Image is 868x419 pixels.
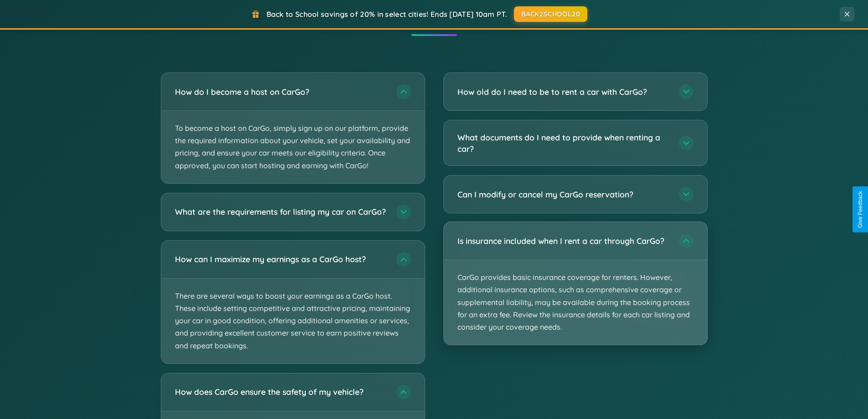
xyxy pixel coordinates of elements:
[457,86,670,98] h3: How old do I need to be to rent a car with CarGo?
[161,111,425,183] p: To become a host on CarGo, simply sign up on our platform, provide the required information about...
[267,10,507,19] span: Back to School savings of 20% in select cities! Ends [DATE] 10am PT.
[175,386,387,398] h3: How does CarGo ensure the safety of my vehicle?
[175,253,387,265] h3: How can I maximize my earnings as a CarGo host?
[457,132,670,154] h3: What documents do I need to provide when renting a car?
[514,6,587,22] button: BACK2SCHOOL20
[457,189,670,200] h3: Can I modify or cancel my CarGo reservation?
[857,191,863,228] div: Give Feedback
[175,86,387,98] h3: How do I become a host on CarGo?
[444,260,707,345] p: CarGo provides basic insurance coverage for renters. However, additional insurance options, such ...
[457,235,670,247] h3: Is insurance included when I rent a car through CarGo?
[161,279,425,363] p: There are several ways to boost your earnings as a CarGo host. These include setting competitive ...
[175,206,387,217] h3: What are the requirements for listing my car on CarGo?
